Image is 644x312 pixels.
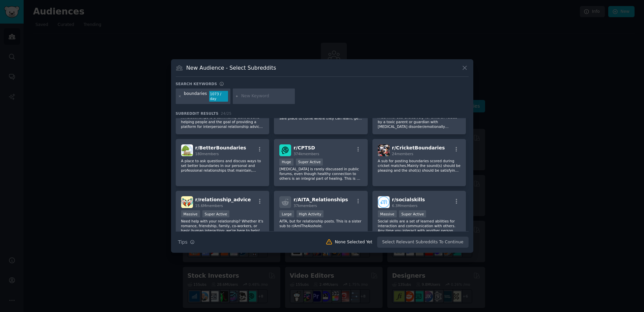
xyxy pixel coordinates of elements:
span: 37k members [293,204,317,208]
p: AITA, but for relationship posts. This is a sister sub to r/AmITheAsshole. [279,219,362,228]
p: A survivor sub exclusively for children raised by a toxic parent or guardian with [MEDICAL_DATA] ... [378,115,461,129]
p: Social skills are a set of learned abilities for interaction and communication with others. Any t... [378,219,461,233]
div: Large [279,210,294,217]
span: 374k members [293,152,319,156]
div: boundaries [184,91,207,102]
h3: New Audience - Select Subreddits [186,64,276,71]
span: 24 / 25 [221,111,232,115]
div: 1073 / day [209,91,228,102]
img: relationship_advice [181,196,193,208]
p: Need help with your relationship? Whether it's romance, friendship, family, co-workers, or basic ... [181,219,264,233]
span: 15.6M members [195,204,223,208]
img: BetterBoundaries [181,144,193,156]
p: /r/Relationships is a community built around helping people and the goal of providing a platform ... [181,115,264,129]
p: [MEDICAL_DATA] is rarely discussed in public forums, even though healthy connection to others is ... [279,167,362,181]
p: A sub for posting boundaries scored during cricket matches.Mainly the sound(s) should be pleasing... [378,159,461,173]
p: A place to ask questions and discuss ways to set better boundaries in our personal and profession... [181,159,264,173]
img: socialskills [378,196,390,208]
span: r/ CricketBoundaries [392,145,445,150]
span: r/ relationship_advice [195,197,251,202]
span: r/ AITA_Relationships [293,197,348,202]
span: Tips [178,239,188,246]
div: Massive [378,210,397,217]
h3: Search keywords [176,81,217,86]
div: Super Active [296,159,323,166]
span: r/ BetterBoundaries [195,145,246,150]
div: None Selected Yet [335,239,372,245]
div: Massive [181,210,200,217]
span: Subreddit Results [176,111,219,116]
div: Super Active [202,210,230,217]
span: 24 members [392,152,413,156]
button: Tips [176,236,197,248]
input: New Keyword [241,93,292,99]
span: 180 members [195,152,219,156]
span: 6.3M members [392,204,418,208]
div: Super Active [399,210,426,217]
div: High Activity [297,210,324,217]
span: r/ CPTSD [293,145,315,150]
img: CPTSD [279,144,291,156]
span: r/ socialskills [392,197,425,202]
img: CricketBoundaries [378,144,390,156]
div: Huge [279,159,293,166]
